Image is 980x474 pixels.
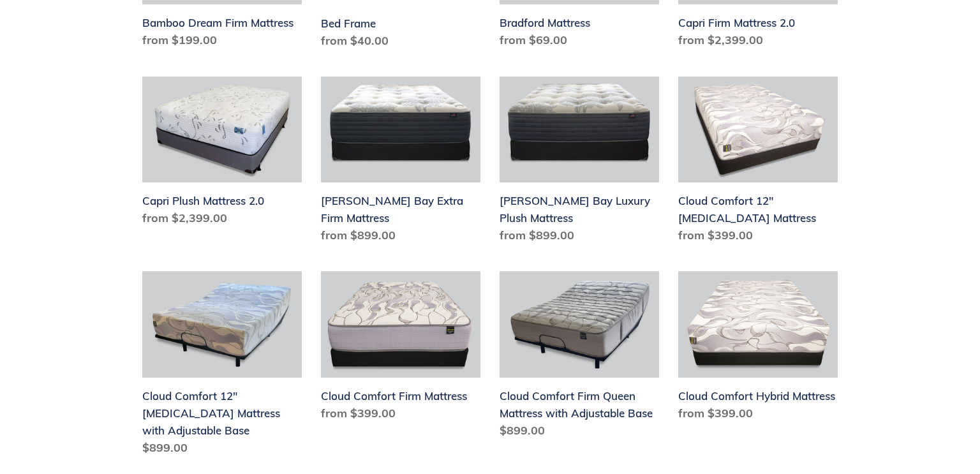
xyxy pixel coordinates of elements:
a: Chadwick Bay Extra Firm Mattress [321,77,480,249]
a: Chadwick Bay Luxury Plush Mattress [500,77,659,249]
a: Cloud Comfort Firm Mattress [321,271,480,427]
a: Capri Plush Mattress 2.0 [142,77,302,232]
a: Cloud Comfort 12" Memory Foam Mattress [678,77,838,249]
a: Cloud Comfort Firm Queen Mattress with Adjustable Base [500,271,659,444]
a: Cloud Comfort 12" Memory Foam Mattress with Adjustable Base [142,271,302,461]
a: Cloud Comfort Hybrid Mattress [678,271,838,427]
